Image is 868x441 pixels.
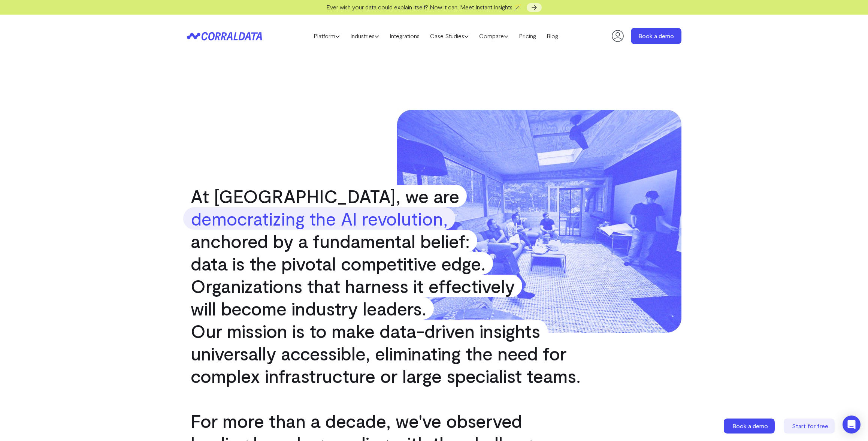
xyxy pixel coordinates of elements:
[514,30,541,42] a: Pricing
[732,422,768,429] span: Book a demo
[308,30,345,42] a: Platform
[326,3,521,10] span: Ever wish your data could explain itself? Now it can. Meet Instant Insights 🪄
[183,230,477,252] span: anchored by a fundamental belief:
[183,207,455,230] strong: democratizing the AI revolution,
[183,365,588,387] span: complex infrastructure or large specialist teams.
[724,419,776,434] a: Book a demo
[792,422,828,429] span: Start for free
[183,410,530,432] span: For more than a decade, we've observed
[843,416,861,434] div: Open Intercom Messenger
[631,28,681,44] a: Book a demo
[183,185,467,207] span: At [GEOGRAPHIC_DATA], we are
[384,30,425,42] a: Integrations
[183,275,522,297] span: Organizations that harness it effectively
[345,30,384,42] a: Industries
[425,30,474,42] a: Case Studies
[183,297,434,320] span: will become industry leaders.
[183,252,493,275] span: data is the pivotal competitive edge.
[183,320,548,342] span: Our mission is to make data-driven insights
[541,30,563,42] a: Blog
[784,419,836,434] a: Start for free
[474,30,514,42] a: Compare
[183,342,574,365] span: universally accessible, eliminating the need for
